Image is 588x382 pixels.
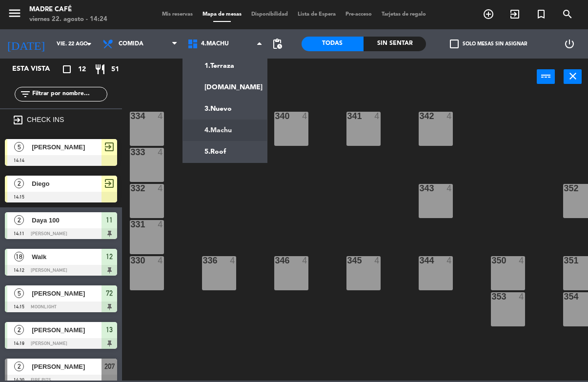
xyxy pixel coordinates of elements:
i: add_circle_outline [483,8,494,20]
div: 4 [446,184,452,193]
div: 333 [131,148,131,157]
button: close [564,69,582,84]
div: 4 [374,256,380,265]
span: 72 [106,287,113,299]
span: [PERSON_NAME] [32,288,101,299]
div: 352 [564,184,565,193]
span: check_box_outline_blank [450,40,459,48]
span: 2 [14,215,24,225]
div: 4 [519,256,525,265]
span: pending_actions [271,38,283,50]
span: 12 [78,64,86,75]
i: turned_in_not [535,8,547,20]
label: CHECK INS [27,116,64,123]
span: 2 [14,362,24,371]
span: Walk [32,252,101,262]
div: 340 [275,112,276,121]
span: Pre-acceso [341,12,377,17]
span: 12 [106,251,113,262]
span: 207 [104,361,115,372]
i: menu [7,6,22,20]
i: power_input [540,70,552,82]
div: 4 [158,184,163,193]
i: search [562,8,573,20]
span: [PERSON_NAME] [32,362,101,372]
span: Lista de Espera [293,12,341,17]
span: exit_to_app [103,141,115,153]
span: 18 [14,252,24,261]
div: Todas [302,37,364,51]
button: power_input [537,69,555,84]
span: BUSCAR [554,6,581,22]
button: menu [7,6,22,24]
i: arrow_drop_down [83,38,95,50]
span: 5 [14,142,24,152]
span: Daya 100 [32,215,101,225]
span: RESERVAR MESA [475,6,502,22]
div: 341 [347,112,348,121]
div: 4 [230,256,236,265]
span: Reserva especial [528,6,554,22]
span: 11 [106,214,113,226]
a: 5.Roof [183,141,267,162]
i: power_settings_new [564,38,575,50]
label: Solo mesas sin asignar [450,40,527,48]
div: viernes 22. agosto - 14:24 [29,15,107,24]
div: 4 [302,112,308,121]
i: exit_to_app [12,114,24,126]
div: 334 [131,112,131,121]
span: 5 [14,288,24,298]
div: 4 [158,112,163,121]
span: exit_to_app [103,178,115,189]
span: Diego [32,179,101,189]
div: Esta vista [5,63,70,75]
a: 3.Nuevo [183,98,267,120]
div: 4 [446,256,452,265]
div: 4 [519,292,525,301]
div: 351 [564,256,565,265]
div: 4 [158,148,163,157]
span: WALK IN [502,6,528,22]
div: 330 [131,256,131,265]
i: restaurant [94,63,106,75]
div: 4 [158,220,163,229]
div: 346 [275,256,276,265]
span: 2 [14,179,24,188]
div: 354 [564,292,565,301]
div: 332 [131,184,131,193]
span: Mis reservas [157,12,198,17]
span: Tarjetas de regalo [377,12,431,17]
i: close [567,70,579,82]
span: 2 [14,325,24,335]
div: 4 [446,112,452,121]
div: 4 [302,256,308,265]
span: [PERSON_NAME] [32,325,101,335]
span: 4.Machu [201,40,229,47]
div: 331 [131,220,131,229]
div: 4 [158,256,163,265]
div: Sin sentar [364,37,426,51]
div: 345 [347,256,348,265]
i: exit_to_app [509,8,521,20]
i: crop_square [61,63,73,75]
input: Filtrar por nombre... [31,89,107,100]
span: Mapa de mesas [198,12,246,17]
i: filter_list [20,88,31,100]
span: Disponibilidad [246,12,293,17]
div: Madre Café [29,5,107,15]
a: 1.Terraza [183,55,267,77]
span: 51 [111,64,119,75]
span: Comida [119,40,143,47]
span: 13 [106,324,113,336]
div: 4 [374,112,380,121]
a: 4.Machu [183,120,267,141]
span: [PERSON_NAME] [32,142,101,152]
a: [DOMAIN_NAME] [183,77,267,98]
